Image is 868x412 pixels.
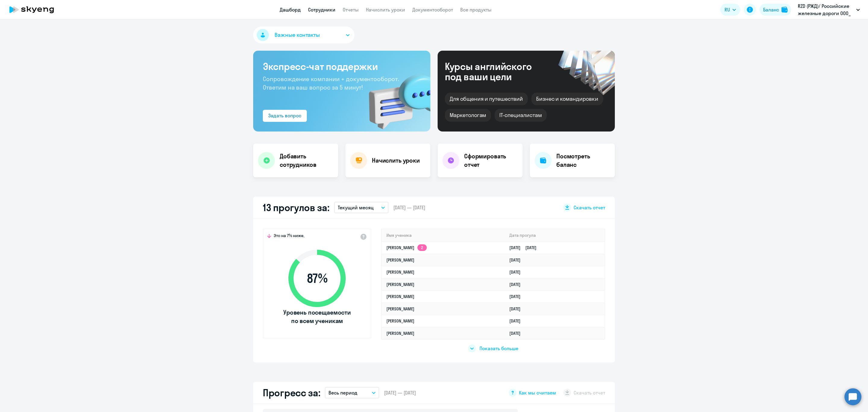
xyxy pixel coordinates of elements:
[329,389,357,396] p: Весь период
[720,4,740,16] button: RU
[280,152,333,169] h4: Добавить сотрудников
[268,112,301,119] div: Задать вопрос
[505,229,605,242] th: Дата прогула
[763,6,779,13] div: Баланс
[445,109,491,122] div: Маркетологам
[343,7,359,13] a: Отчеты
[253,27,354,43] button: Важные контакты
[393,204,425,211] span: [DATE] — [DATE]
[509,318,525,324] a: [DATE]
[263,75,399,91] span: Сопровождение компании + документооборот. Ответим на ваш вопрос за 5 минут!
[574,204,605,211] span: Скачать отчет
[509,257,525,263] a: [DATE]
[263,110,307,122] button: Задать вопрос
[386,245,427,250] a: [PERSON_NAME]2
[725,6,730,13] span: RU
[274,233,304,240] span: Это на 7% ниже,
[556,152,610,169] h4: Посмотреть баланс
[445,61,548,82] div: Курсы английского под ваши цели
[445,93,528,105] div: Для общения и путешествий
[509,331,525,336] a: [DATE]
[509,269,525,275] a: [DATE]
[460,7,492,13] a: Все продукты
[798,2,854,17] p: RZD (РЖД)/ Российские железные дороги ООО_ KAM, КОРПОРАТИВНЫЙ УНИВЕРСИТЕТ РЖД АНО ДПО
[509,245,541,250] a: [DATE][DATE]
[412,7,453,13] a: Документооборот
[334,202,388,213] button: Текущий месяц
[360,64,430,132] img: bg-img
[386,331,414,336] a: [PERSON_NAME]
[509,282,525,287] a: [DATE]
[386,318,414,324] a: [PERSON_NAME]
[509,306,525,312] a: [DATE]
[480,345,518,352] span: Показать больше
[384,389,416,396] span: [DATE] — [DATE]
[275,31,320,39] span: Важные контакты
[509,294,525,299] a: [DATE]
[282,308,352,325] span: Уровень посещаемости по всем ученикам
[386,294,414,299] a: [PERSON_NAME]
[325,387,379,398] button: Весь период
[372,156,420,165] h4: Начислить уроки
[386,306,414,312] a: [PERSON_NAME]
[759,4,791,16] button: Балансbalance
[417,244,427,251] app-skyeng-badge: 2
[382,229,505,242] th: Имя ученика
[366,7,405,13] a: Начислить уроки
[263,60,421,72] h3: Экспресс-чат поддержки
[531,93,603,105] div: Бизнес и командировки
[282,271,352,286] span: 87 %
[263,201,329,214] h2: 13 прогулов за:
[263,387,320,399] h2: Прогресс за:
[464,152,518,169] h4: Сформировать отчет
[519,389,556,396] span: Как мы считаем
[338,204,374,211] p: Текущий месяц
[386,282,414,287] a: [PERSON_NAME]
[795,2,863,17] button: RZD (РЖД)/ Российские железные дороги ООО_ KAM, КОРПОРАТИВНЫЙ УНИВЕРСИТЕТ РЖД АНО ДПО
[495,109,546,122] div: IT-специалистам
[386,257,414,263] a: [PERSON_NAME]
[386,269,414,275] a: [PERSON_NAME]
[308,7,335,13] a: Сотрудники
[280,7,301,13] a: Дашборд
[782,7,788,13] img: balance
